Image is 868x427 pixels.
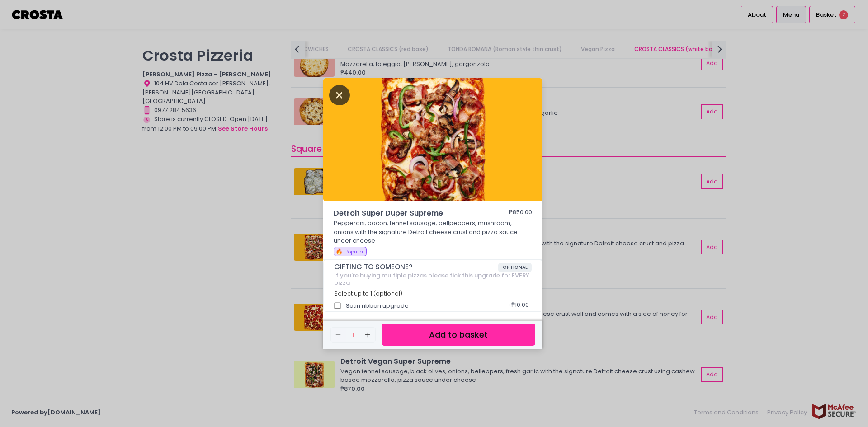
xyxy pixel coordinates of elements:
[334,263,498,271] span: GIFTING TO SOMEONE?
[345,249,363,255] span: Popular
[334,290,402,297] span: Select up to 1 (optional)
[335,247,343,256] span: 🔥
[382,324,535,346] button: Add to basket
[509,208,532,219] div: ₱850.00
[504,297,532,314] div: + ₱10.00
[329,90,350,99] button: Close
[334,272,532,286] div: If you're buying multiple pizzas please tick this upgrade for EVERY pizza
[334,208,483,219] span: Detroit Super Duper Supreme
[323,78,542,201] img: Detroit Super Duper Supreme
[334,219,533,245] p: Pepperoni, bacon, fennel sausage, bellpeppers, mushroom, onions with the signature Detroit cheese...
[498,263,532,272] span: OPTIONAL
